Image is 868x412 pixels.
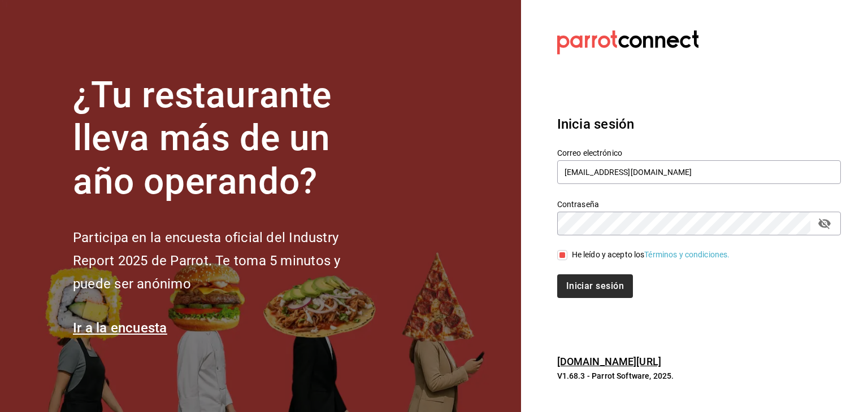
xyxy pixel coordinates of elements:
h3: Inicia sesión [557,114,841,134]
p: V1.68.3 - Parrot Software, 2025. [557,370,841,382]
button: passwordField [815,214,834,233]
h1: ¿Tu restaurante lleva más de un año operando? [73,74,378,204]
button: Iniciar sesión [557,274,633,298]
a: Términos y condiciones. [644,250,730,259]
h2: Participa en la encuesta oficial del Industry Report 2025 de Parrot. Te toma 5 minutos y puede se... [73,226,378,295]
input: Ingresa tu correo electrónico [557,160,841,184]
a: [DOMAIN_NAME][URL] [557,356,661,367]
label: Contraseña [557,200,841,208]
a: Ir a la encuesta [73,320,167,336]
div: He leído y acepto los [572,249,730,261]
label: Correo electrónico [557,148,841,156]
